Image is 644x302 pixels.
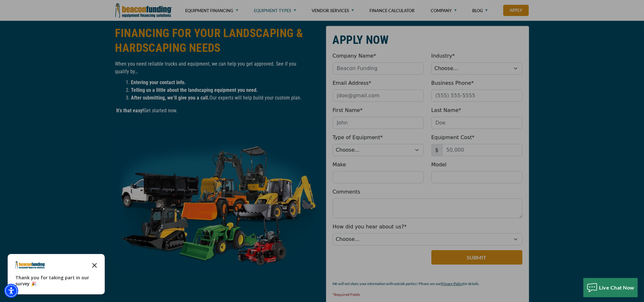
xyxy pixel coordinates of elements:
img: Company logo [15,261,45,269]
button: Close the survey [88,258,101,271]
button: Live Chat Now [583,278,638,297]
div: Accessibility Menu [4,284,18,298]
div: Survey [8,254,105,294]
span: Live Chat Now [599,284,635,290]
p: Thank you for taking part in our survey 🎉 [15,274,97,287]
